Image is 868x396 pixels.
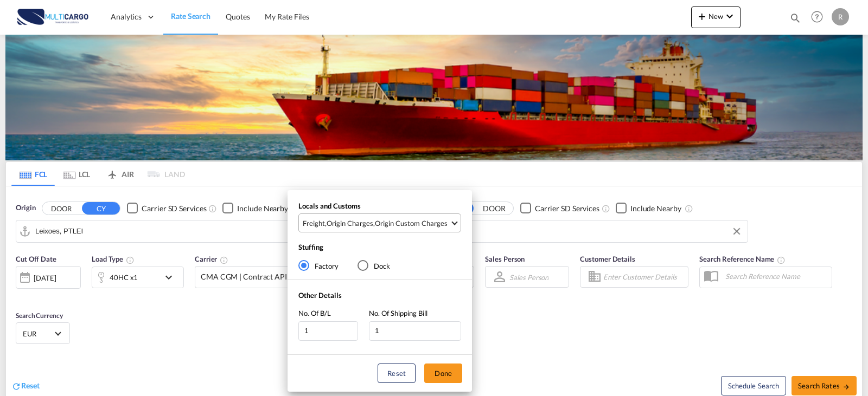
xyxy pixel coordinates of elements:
div: Origin Charges [327,218,373,228]
button: Done [424,363,462,383]
span: No. Of Shipping Bill [369,309,427,317]
button: Reset [378,363,416,383]
input: No. Of B/L [298,321,358,341]
span: , , [303,218,450,228]
span: No. Of B/L [298,309,331,317]
span: Other Details [298,291,342,300]
span: Stuffing [298,243,323,251]
md-radio-button: Dock [358,260,390,271]
md-select: Select Locals and Customs: Freight, Origin Charges, Origin Custom Charges [298,213,461,232]
div: Origin Custom Charges [375,218,448,228]
input: No. Of Shipping Bill [369,321,461,341]
span: Locals and Customs [298,202,361,210]
div: Freight [303,218,325,228]
md-radio-button: Factory [298,260,339,271]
